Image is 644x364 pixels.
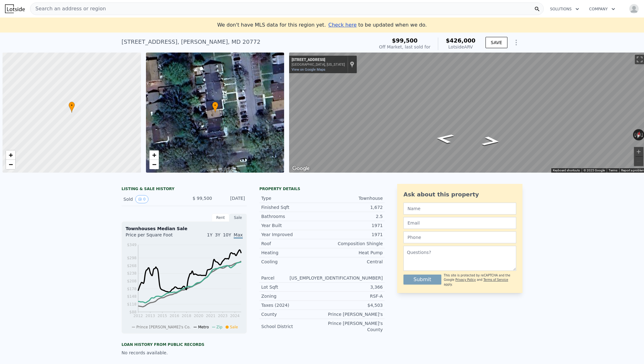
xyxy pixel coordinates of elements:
[392,37,418,44] span: $99,500
[218,314,228,318] tspan: 2023
[474,134,508,148] path: Go East, Binghampton Pl
[322,259,383,265] div: Central
[291,164,311,173] a: Open this area in Google Maps (opens a new window)
[127,279,137,283] tspan: $208
[486,37,507,48] button: SAVE
[193,196,212,201] span: $ 99,500
[207,232,212,237] span: 1Y
[152,151,156,159] span: +
[217,195,245,203] div: [DATE]
[261,275,289,281] div: Parcel
[122,38,260,46] div: [STREET_ADDRESS] , [PERSON_NAME] , MD 20772
[30,5,106,13] span: Search an address or region
[194,314,204,318] tspan: 2020
[633,129,636,140] button: Rotate counterclockwise
[122,350,247,356] div: No records available.
[322,311,383,317] div: Prince [PERSON_NAME]'s
[322,195,383,201] div: Townhouse
[322,293,383,299] div: RSF-A
[229,214,247,222] div: Sale
[127,271,137,276] tspan: $238
[126,232,184,242] div: Price per Square Foot
[127,287,137,291] tspan: $178
[127,294,137,299] tspan: $148
[123,195,179,203] div: Sold
[169,314,179,318] tspan: 2016
[145,314,155,318] tspan: 2013
[379,44,430,50] div: Off Market, last sold for
[216,325,222,329] span: Zip
[609,169,617,172] a: Terms (opens in new tab)
[129,310,137,314] tspan: $88
[9,151,13,159] span: +
[9,160,13,168] span: −
[135,195,148,203] button: View historical data
[584,169,605,172] span: © 2025 Google
[634,157,643,166] button: Zoom out
[292,63,345,67] div: [GEOGRAPHIC_DATA], [US_STATE]
[158,314,167,318] tspan: 2015
[206,314,216,318] tspan: 2021
[446,44,475,50] div: Lotside ARV
[215,232,220,237] span: 3Y
[261,240,322,247] div: Roof
[261,204,322,210] div: Finished Sqft
[322,250,383,256] div: Heat Pump
[5,4,25,13] img: Lotside
[261,213,322,220] div: Bathrooms
[127,302,137,306] tspan: $118
[455,278,476,281] a: Privacy Policy
[122,342,247,347] div: Loan history from public records
[230,325,238,329] span: Sale
[69,102,75,113] div: •
[403,275,441,285] button: Submit
[127,256,137,260] tspan: $298
[322,204,383,210] div: 1,672
[149,160,159,169] a: Zoom out
[261,222,322,229] div: Year Built
[261,323,322,330] div: School District
[6,150,15,160] a: Zoom in
[261,293,322,299] div: Zoning
[261,195,322,201] div: Type
[553,168,580,173] button: Keyboard shortcuts
[584,3,620,15] button: Company
[428,131,462,145] path: Go West, Binghampton Pl
[629,4,639,14] img: avatar
[217,21,427,29] div: We don't have MLS data for this region yet.
[261,250,322,256] div: Heating
[403,190,516,199] div: Ask about this property
[403,231,516,243] input: Phone
[261,259,322,265] div: Cooling
[292,68,325,72] a: View on Google Maps
[136,325,190,329] span: Prince [PERSON_NAME]'s Co.
[127,243,137,247] tspan: $349
[328,22,356,28] span: Check here
[446,37,475,44] span: $426,000
[322,222,383,229] div: 1971
[182,314,191,318] tspan: 2018
[126,225,243,232] div: Townhouses Median Sale
[350,61,354,68] a: Show location on map
[322,284,383,290] div: 3,366
[322,213,383,220] div: 2.5
[212,214,229,222] div: Rent
[122,186,247,193] div: LISTING & SALE HISTORY
[127,264,137,268] tspan: $268
[261,311,322,317] div: County
[403,217,516,229] input: Email
[322,302,383,308] div: $4,503
[289,275,383,281] div: [US_EMPLOYER_IDENTIFICATION_NUMBER]
[133,314,143,318] tspan: 2012
[510,36,522,49] button: Show Options
[152,160,156,168] span: −
[223,232,231,237] span: 10Y
[291,164,311,173] img: Google
[322,231,383,238] div: 1971
[322,320,383,333] div: Prince [PERSON_NAME]'s County
[259,186,385,191] div: Property details
[635,129,643,141] button: Reset the view
[292,58,345,63] div: [STREET_ADDRESS]
[69,103,75,108] span: •
[212,102,218,113] div: •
